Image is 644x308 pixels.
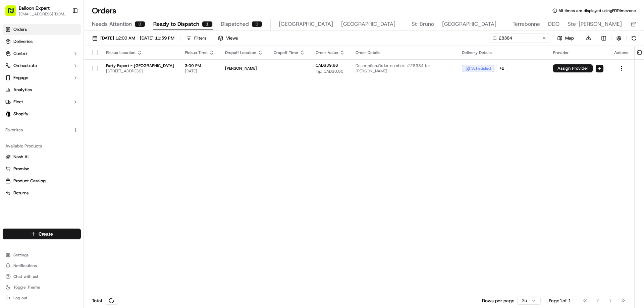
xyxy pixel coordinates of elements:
span: DDO [548,20,559,28]
span: [DATE] [185,68,214,74]
span: St-Bruno [412,20,434,28]
a: Promise [5,166,78,172]
a: Orders [3,24,81,35]
div: Favorites [3,125,81,135]
button: Assign Provider [553,64,593,72]
span: Ready to Dispatch [153,20,199,28]
div: 0 [252,21,262,27]
span: Dispatched [221,20,249,28]
span: 3:00 PM [185,63,214,68]
span: [GEOGRAPHIC_DATA] [279,20,333,28]
button: Chat with us! [3,272,81,281]
span: Returns [13,190,29,196]
div: Filters [194,35,206,41]
span: Tip: CAD$0.00 [316,69,343,74]
div: 1 [202,21,213,27]
button: Control [3,48,81,59]
div: Dropoff Time [274,50,305,55]
div: Order Value [316,50,345,55]
div: Delivery Details [462,50,542,55]
span: Product Catalog [13,178,46,184]
span: Settings [13,252,29,258]
div: Available Products [3,141,81,151]
span: Party Expert - [GEOGRAPHIC_DATA] [106,63,174,68]
span: scheduled [471,66,491,71]
span: Views [226,35,238,41]
span: Toggle Theme [13,285,40,290]
span: [GEOGRAPHIC_DATA] [341,20,395,28]
h1: Orders [92,5,116,16]
div: Actions [614,50,629,55]
img: Shopify logo [5,111,11,117]
div: + 2 [496,65,508,72]
span: Nash AI [13,154,29,160]
button: Product Catalog [3,176,81,186]
button: Toggle Theme [3,283,81,292]
span: Fleet [13,99,23,105]
button: [EMAIL_ADDRESS][DOMAIN_NAME] [19,11,67,17]
button: Views [215,34,241,43]
button: Settings [3,250,81,260]
div: Pickup Location [106,50,174,55]
button: Engage [3,72,81,83]
div: Dropoff Location [225,50,263,55]
span: [GEOGRAPHIC_DATA] [442,20,496,28]
span: [PERSON_NAME] [225,66,263,71]
input: Type to search [490,34,550,43]
button: Map [553,34,578,42]
div: Order Details [356,50,451,55]
span: [STREET_ADDRESS] [106,68,174,74]
button: Balloon Expert[EMAIL_ADDRESS][DOMAIN_NAME] [3,3,69,19]
span: Promise [13,166,29,172]
span: Orchestrate [13,63,37,69]
a: Deliveries [3,36,81,47]
button: Filters [183,34,209,43]
button: [DATE] 12:00 AM - [DATE] 11:59 PM [89,34,177,43]
a: Shopify [3,109,81,119]
span: Notifications [13,263,37,268]
button: Create [3,229,81,239]
a: Product Catalog [5,178,78,184]
span: Analytics [13,87,32,93]
span: Ste-[PERSON_NAME] [568,20,622,28]
button: Returns [3,188,81,198]
span: [DATE] 12:00 AM - [DATE] 11:59 PM [100,35,174,41]
button: Orchestrate [3,60,81,71]
span: Chat with us! [13,274,38,279]
span: CAD$39.66 [316,63,338,68]
button: Fleet [3,97,81,107]
div: Total [92,297,118,305]
p: Rows per page [482,297,515,304]
a: Nash AI [5,154,78,160]
a: Returns [5,190,78,196]
span: Terrebonne [513,20,540,28]
div: 0 [135,21,145,27]
button: Notifications [3,261,81,270]
span: Map [565,35,574,41]
span: Description: Order number: #28384 for [PERSON_NAME] [356,63,451,74]
button: Log out [3,293,81,303]
button: Promise [3,164,81,174]
button: Nash AI [3,151,81,162]
span: All times are displayed using EDT timezone [558,8,636,13]
span: Log out [13,295,27,301]
span: Needs Attention [92,20,132,28]
span: Engage [13,75,28,81]
span: Deliveries [13,39,33,45]
span: Create [39,231,53,237]
button: Balloon Expert [19,5,50,11]
span: Orders [13,26,27,33]
span: Control [13,51,28,57]
div: Page 1 of 1 [549,297,571,304]
div: Provider [553,50,603,55]
div: Pickup Time [185,50,214,55]
button: Refresh [629,34,639,43]
a: Analytics [3,84,81,95]
span: Shopify [13,111,29,117]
